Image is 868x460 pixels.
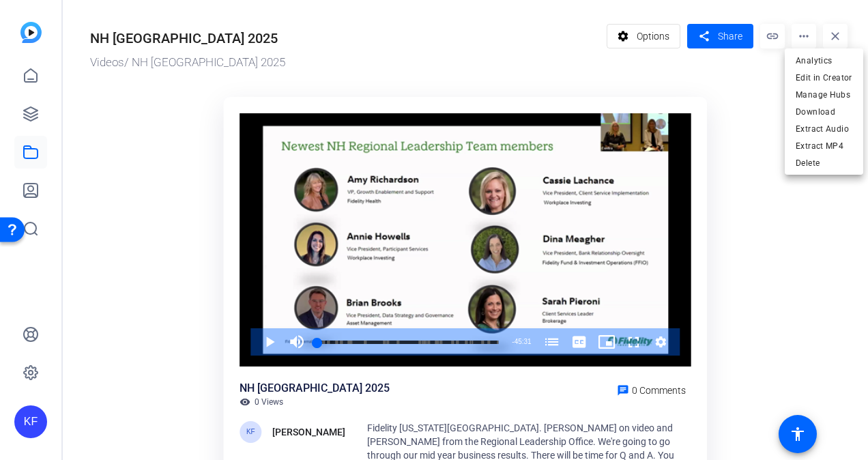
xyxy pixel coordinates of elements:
[796,53,852,69] span: Analytics
[796,155,852,171] span: Delete
[796,121,852,137] span: Extract Audio
[796,138,852,154] span: Extract MP4
[796,104,852,120] span: Download
[796,87,852,103] span: Manage Hubs
[796,70,852,86] span: Edit in Creator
